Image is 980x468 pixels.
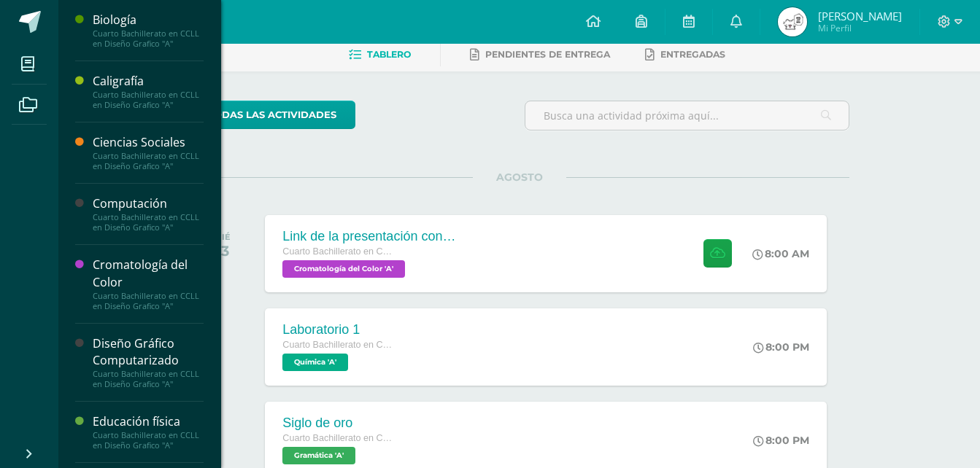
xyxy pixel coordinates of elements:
span: Cuarto Bachillerato en CCLL en Diseño Grafico [282,340,392,350]
div: 8:00 AM [752,247,809,260]
div: Cuarto Bachillerato en CCLL en Diseño Grafico "A" [93,430,204,451]
a: todas las Actividades [189,101,355,129]
a: Ciencias SocialesCuarto Bachillerato en CCLL en Diseño Grafico "A" [93,134,204,171]
div: Diseño Gráfico Computarizado [93,335,204,369]
span: Química 'A' [282,354,348,371]
a: CaligrafíaCuarto Bachillerato en CCLL en Diseño Grafico "A" [93,73,204,110]
span: Pendientes de entrega [485,49,610,60]
div: Educación física [93,413,204,430]
a: ComputaciónCuarto Bachillerato en CCLL en Diseño Grafico "A" [93,195,204,233]
span: Mi Perfil [818,22,902,34]
span: Entregadas [660,49,725,60]
div: Cuarto Bachillerato en CCLL en Diseño Grafico "A" [93,291,204,311]
div: Cuarto Bachillerato en CCLL en Diseño Grafico "A" [93,28,204,49]
div: Laboratorio 1 [282,322,392,338]
div: Siglo de oro [282,416,392,431]
a: Cromatología del ColorCuarto Bachillerato en CCLL en Diseño Grafico "A" [93,257,204,311]
div: 8:00 PM [753,434,809,447]
a: BiologíaCuarto Bachillerato en CCLL en Diseño Grafico "A" [93,12,204,49]
a: Tablero [349,43,411,66]
span: Gramática 'A' [282,447,355,464]
div: Cuarto Bachillerato en CCLL en Diseño Grafico "A" [93,212,204,233]
span: AGOSTO [473,171,566,184]
a: Educación físicaCuarto Bachillerato en CCLL en Diseño Grafico "A" [93,413,204,451]
span: [PERSON_NAME] [818,9,902,23]
a: Pendientes de entrega [470,43,610,66]
div: 8:00 PM [753,340,809,354]
a: Diseño Gráfico ComputarizadoCuarto Bachillerato en CCLL en Diseño Grafico "A" [93,335,204,389]
div: Cuarto Bachillerato en CCLL en Diseño Grafico "A" [93,151,204,171]
div: Biología [93,12,204,28]
a: Entregadas [645,43,725,66]
span: Tablero [367,49,411,60]
div: Ciencias Sociales [93,134,204,151]
span: Cuarto Bachillerato en CCLL en Diseño Grafico [282,433,392,443]
div: Cuarto Bachillerato en CCLL en Diseño Grafico "A" [93,90,204,110]
span: Cromatología del Color 'A' [282,260,405,278]
div: Cromatología del Color [93,257,204,290]
div: Caligrafía [93,73,204,90]
img: 67686b22a2c70cfa083e682cafa7854b.png [778,7,807,36]
input: Busca una actividad próxima aquí... [525,101,849,130]
div: MIÉ [214,232,231,242]
div: Computación [93,195,204,212]
div: Cuarto Bachillerato en CCLL en Diseño Grafico "A" [93,369,204,389]
div: Link de la presentación con los mockups [282,229,458,244]
div: 13 [214,242,231,260]
span: Cuarto Bachillerato en CCLL en Diseño Grafico [282,246,392,257]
